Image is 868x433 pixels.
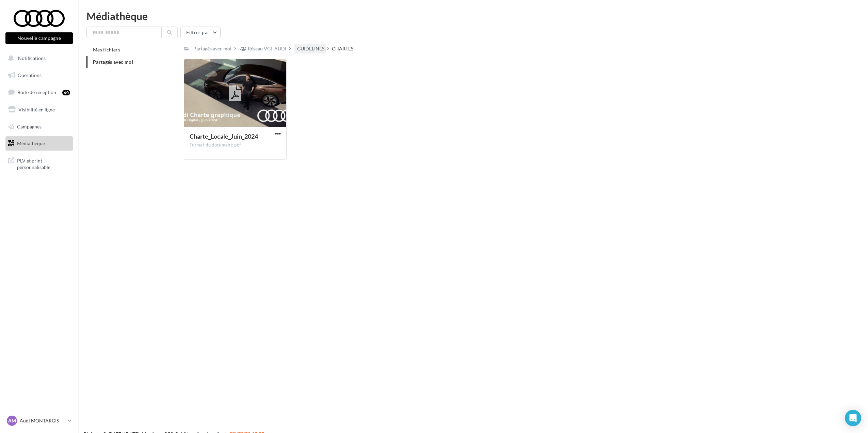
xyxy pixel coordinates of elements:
span: Partagés avec moi [93,59,133,65]
span: Opérations [18,72,42,78]
button: Notifications [4,51,71,65]
div: _GUIDELINES [295,45,324,52]
span: Charte_Locale_Juin_2024 [190,133,258,140]
span: Visibilité en ligne [18,107,55,112]
div: Médiathèque [86,11,860,21]
span: Campagnes [17,123,42,129]
span: Mes fichiers [93,47,120,52]
span: Médiathèque [17,140,45,146]
div: CHARTES [332,45,353,52]
button: Filtrer par [180,27,221,38]
span: PLV et print personnalisable [17,156,70,171]
a: Opérations [4,68,74,82]
div: Réseau VGF AUDI [248,45,286,52]
a: Campagnes [4,120,74,134]
p: Audi MONTARGIS [20,417,65,424]
a: Visibilité en ligne [4,103,74,117]
div: 60 [62,90,70,95]
span: AM [8,417,16,424]
a: PLV et print personnalisable [4,153,74,173]
a: Médiathèque [4,136,74,151]
button: Nouvelle campagne [5,32,73,44]
a: AM Audi MONTARGIS [5,414,73,427]
div: Open Intercom Messenger [845,410,861,426]
div: Partagés avec moi [193,45,231,52]
div: Format du document: pdf [190,142,281,148]
span: Notifications [18,55,46,61]
span: Boîte de réception [17,89,56,95]
a: Boîte de réception60 [4,85,74,99]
